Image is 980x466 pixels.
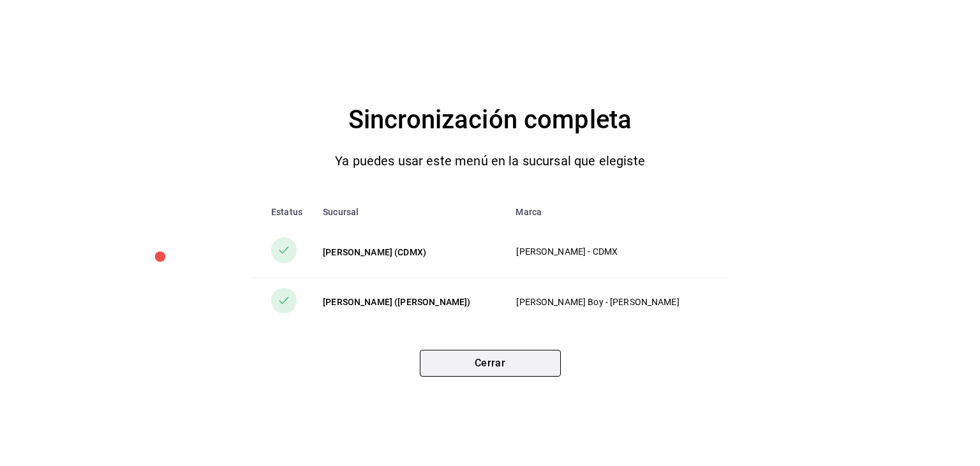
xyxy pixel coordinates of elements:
th: Sucursal [313,197,505,227]
th: Marca [505,197,729,227]
div: [PERSON_NAME] (CDMX) [323,246,495,259]
button: Cerrar [420,350,561,377]
p: [PERSON_NAME] - CDMX [516,245,708,259]
th: Estatus [251,197,313,227]
p: Ya puedes usar este menú en la sucursal que elegiste [335,151,645,171]
div: [PERSON_NAME] ([PERSON_NAME]) [323,296,495,308]
p: [PERSON_NAME] Boy - [PERSON_NAME] [516,296,708,309]
h4: Sincronización completa [348,100,632,140]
